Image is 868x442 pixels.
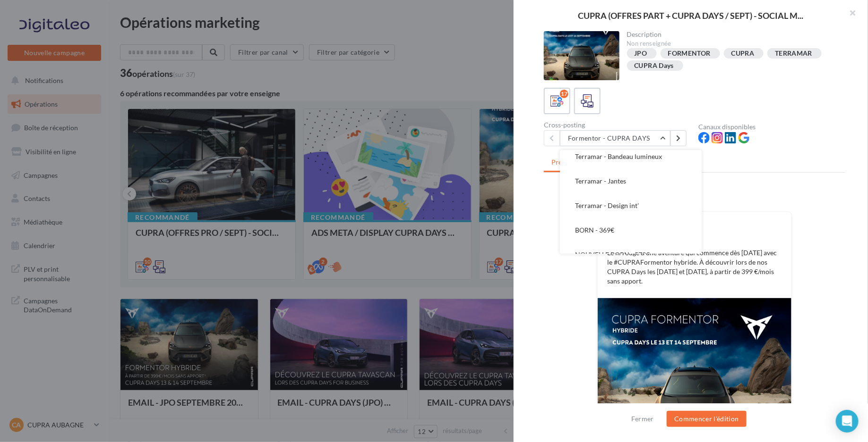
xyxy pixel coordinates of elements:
[560,218,702,242] button: BORN - 369€
[578,11,804,20] span: CUPRA (OFFRES PART + CUPRA DAYS / SEPT) - SOCIAL M...
[560,90,568,98] div: 17
[560,169,702,193] button: Terramar - Jantes
[607,248,782,286] p: Le fil rouge d’une aventure qui commence dès [DATE] avec le #CUPRAFormentor hybride. À découvrir ...
[627,413,658,425] button: Fermer
[836,410,859,433] div: Open Intercom Messenger
[560,144,702,169] button: Terramar - Bandeau lumineux
[575,226,614,234] span: BORN - 369€
[635,62,674,69] div: CUPRA Days
[667,411,747,427] button: Commencer l'édition
[775,50,812,57] div: TERRAMAR
[627,31,838,38] div: Description
[560,130,670,146] button: Formentor - CUPRA DAYS
[544,122,691,128] div: Cross-posting
[575,250,650,259] span: NOUVELLE BORN - 579€
[575,177,626,185] span: Terramar - Jantes
[731,50,755,57] div: CUPRA
[560,193,702,218] button: Terramar - Design int'
[698,124,845,130] div: Canaux disponibles
[575,152,662,160] span: Terramar - Bandeau lumineux
[560,242,702,267] button: NOUVELLE BORN - 579€
[635,50,647,57] div: JPO
[627,40,838,48] div: Non renseignée
[575,201,639,209] span: Terramar - Design int'
[668,50,711,57] div: FORMENTOR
